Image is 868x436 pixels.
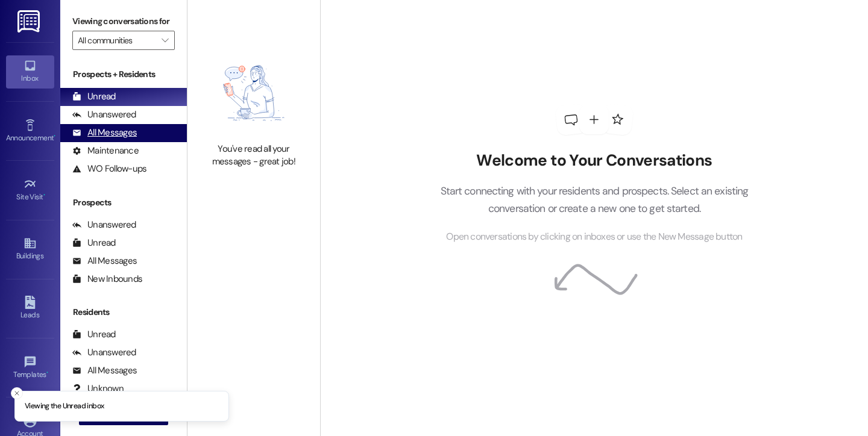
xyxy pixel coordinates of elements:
[54,132,55,140] span: •
[72,108,136,121] div: Unanswered
[46,369,48,377] span: •
[6,174,54,207] a: Site Visit •
[72,328,116,341] div: Unread
[72,255,137,267] div: All Messages
[6,352,54,384] a: Templates •
[72,163,146,175] div: WO Follow-ups
[6,292,54,325] a: Leads
[72,126,137,139] div: All Messages
[162,36,168,45] i: 
[72,90,116,103] div: Unread
[72,219,136,231] div: Unanswered
[201,143,307,169] div: You've read all your messages - great job!
[78,31,156,50] input: All communities
[72,346,136,359] div: Unanswered
[422,182,767,217] p: Start connecting with your residents and prospects. Select an existing conversation or create a n...
[446,229,742,244] span: Open conversations by clicking on inboxes or use the New Message button
[201,49,307,137] img: empty-state
[6,233,54,266] a: Buildings
[11,387,23,399] button: Close toast
[72,364,137,377] div: All Messages
[60,306,187,319] div: Residents
[72,237,116,249] div: Unread
[72,12,175,31] label: Viewing conversations for
[43,191,45,199] span: •
[60,68,187,81] div: Prospects + Residents
[6,55,54,88] a: Inbox
[25,401,104,412] p: Viewing the Unread inbox
[422,151,767,170] h2: Welcome to Your Conversations
[60,196,187,209] div: Prospects
[72,145,139,157] div: Maintenance
[72,273,142,285] div: New Inbounds
[17,10,42,33] img: ResiDesk Logo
